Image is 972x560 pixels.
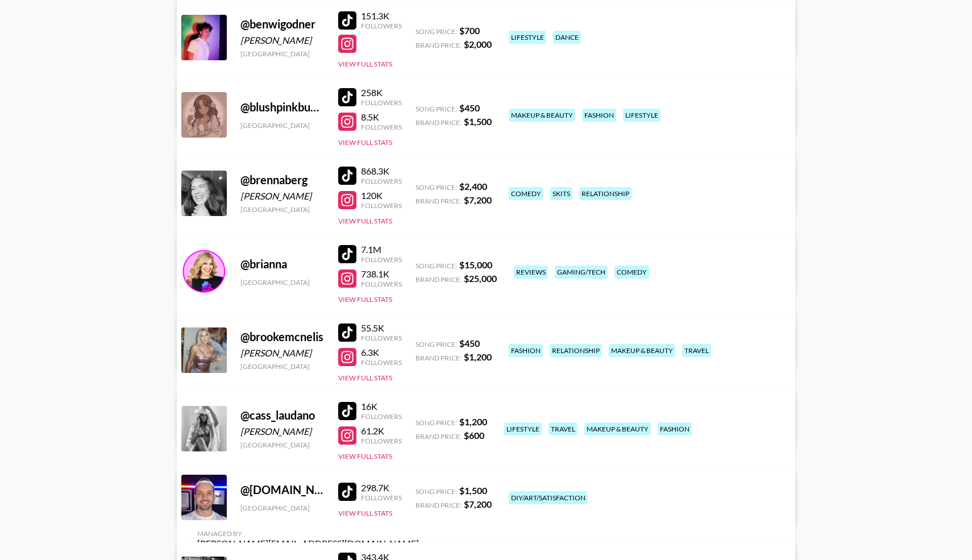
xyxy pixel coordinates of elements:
[361,268,402,280] div: 738.1K
[361,358,402,367] div: Followers
[416,418,457,427] span: Song Price:
[361,123,402,131] div: Followers
[240,100,325,114] div: @ blushpinkbunny
[240,426,325,437] div: [PERSON_NAME]
[609,344,675,357] div: makeup & beauty
[361,201,402,210] div: Followers
[509,344,543,357] div: fashion
[197,529,419,538] div: Managed By
[361,412,402,421] div: Followers
[361,493,402,502] div: Followers
[361,111,402,123] div: 8.5K
[361,244,402,255] div: 7.1M
[514,266,548,279] div: reviews
[240,17,325,31] div: @ benwigodner
[361,280,402,288] div: Followers
[459,181,487,192] strong: $ 2,400
[459,259,492,270] strong: $ 15,000
[550,187,572,200] div: skits
[338,509,392,517] button: View Full Stats
[361,334,402,342] div: Followers
[459,25,480,36] strong: $ 700
[361,177,402,185] div: Followers
[240,362,325,371] div: [GEOGRAPHIC_DATA]
[416,275,462,284] span: Brand Price:
[338,138,392,147] button: View Full Stats
[240,483,325,497] div: @ [DOMAIN_NAME]
[459,102,480,113] strong: $ 450
[553,31,581,44] div: dance
[338,295,392,304] button: View Full Stats
[459,338,480,349] strong: $ 450
[579,187,632,200] div: relationship
[197,538,419,549] div: [PERSON_NAME][EMAIL_ADDRESS][DOMAIN_NAME]
[464,116,492,127] strong: $ 1,500
[361,255,402,264] div: Followers
[361,22,402,30] div: Followers
[549,422,578,435] div: travel
[464,430,484,441] strong: $ 600
[240,441,325,449] div: [GEOGRAPHIC_DATA]
[361,98,402,107] div: Followers
[416,197,462,205] span: Brand Price:
[464,499,492,509] strong: $ 7,200
[416,262,457,270] span: Song Price:
[459,485,487,496] strong: $ 1,500
[240,49,325,58] div: [GEOGRAPHIC_DATA]
[240,408,325,422] div: @ cass_laudano
[464,351,492,362] strong: $ 1,200
[240,257,325,271] div: @ brianna
[240,330,325,344] div: @ brookemcnelis
[416,354,462,362] span: Brand Price:
[509,31,546,44] div: lifestyle
[582,109,616,122] div: fashion
[416,432,462,441] span: Brand Price:
[416,41,462,49] span: Brand Price:
[338,452,392,461] button: View Full Stats
[361,190,402,201] div: 120K
[240,278,325,287] div: [GEOGRAPHIC_DATA]
[240,504,325,512] div: [GEOGRAPHIC_DATA]
[361,425,402,437] div: 61.2K
[361,401,402,412] div: 16K
[361,322,402,334] div: 55.5K
[416,340,457,349] span: Song Price:
[416,501,462,509] span: Brand Price:
[416,105,457,113] span: Song Price:
[240,121,325,130] div: [GEOGRAPHIC_DATA]
[240,205,325,214] div: [GEOGRAPHIC_DATA]
[240,347,325,359] div: [PERSON_NAME]
[464,39,492,49] strong: $ 2,000
[623,109,661,122] div: lifestyle
[504,422,542,435] div: lifestyle
[550,344,602,357] div: relationship
[416,487,457,496] span: Song Price:
[509,187,543,200] div: comedy
[361,347,402,358] div: 6.3K
[338,217,392,225] button: View Full Stats
[584,422,651,435] div: makeup & beauty
[361,482,402,493] div: 298.7K
[509,491,588,504] div: diy/art/satisfaction
[240,173,325,187] div: @ brennaberg
[240,190,325,202] div: [PERSON_NAME]
[361,165,402,177] div: 868.3K
[682,344,711,357] div: travel
[459,416,487,427] strong: $ 1,200
[361,10,402,22] div: 151.3K
[464,194,492,205] strong: $ 7,200
[416,118,462,127] span: Brand Price:
[240,35,325,46] div: [PERSON_NAME]
[338,60,392,68] button: View Full Stats
[416,183,457,192] span: Song Price:
[416,27,457,36] span: Song Price:
[361,87,402,98] div: 258K
[509,109,575,122] div: makeup & beauty
[464,273,497,284] strong: $ 25,000
[338,374,392,382] button: View Full Stats
[658,422,692,435] div: fashion
[361,437,402,445] div: Followers
[614,266,649,279] div: comedy
[555,266,608,279] div: gaming/tech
